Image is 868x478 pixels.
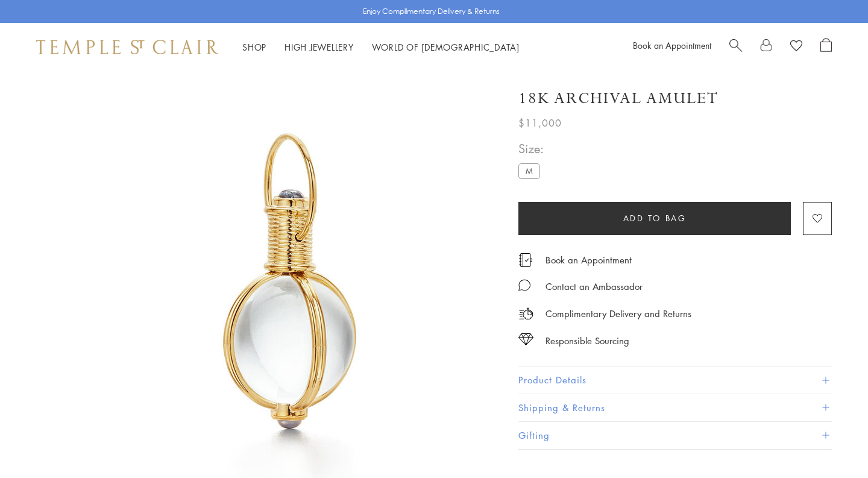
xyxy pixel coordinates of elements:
[623,212,687,225] span: Add to bag
[790,38,802,56] a: View Wishlist
[518,279,530,291] img: MessageIcon-01_2.svg
[518,253,533,267] img: icon_appointment.svg
[518,394,832,421] button: Shipping & Returns
[518,139,545,159] span: Size:
[518,366,832,394] button: Product Details
[242,40,520,55] nav: Main navigation
[820,38,832,56] a: Open Shopping Bag
[242,41,266,53] a: ShopShop
[546,279,643,294] div: Contact an Ambassador
[633,39,711,51] a: Book an Appointment
[518,422,832,449] button: Gifting
[285,41,354,53] a: High JewelleryHigh Jewellery
[363,5,500,17] p: Enjoy Complimentary Delivery & Returns
[518,306,533,321] img: icon_delivery.svg
[372,41,520,53] a: World of [DEMOGRAPHIC_DATA]World of [DEMOGRAPHIC_DATA]
[546,306,691,321] p: Complimentary Delivery and Returns
[546,253,632,266] a: Book an Appointment
[546,333,629,348] div: Responsible Sourcing
[518,88,719,109] h1: 18K Archival Amulet
[36,40,218,54] img: Temple St. Clair
[518,163,540,178] label: M
[518,202,791,235] button: Add to bag
[729,38,742,56] a: Search
[518,333,533,345] img: icon_sourcing.svg
[518,115,562,131] span: $11,000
